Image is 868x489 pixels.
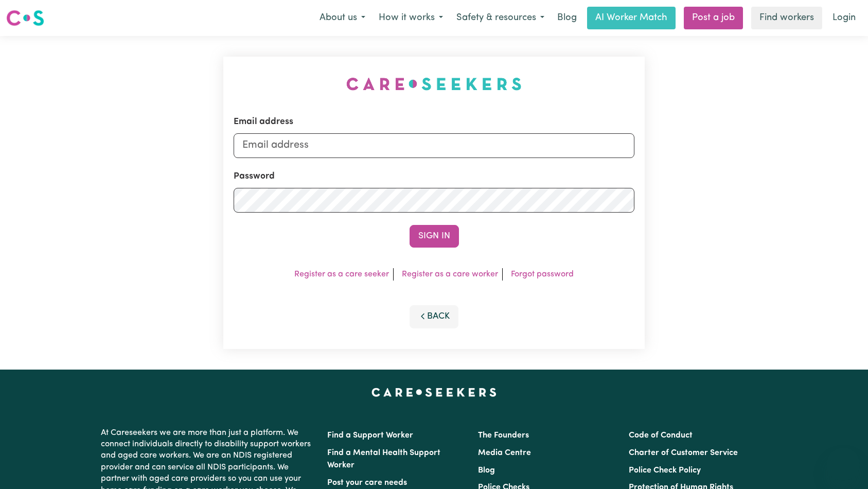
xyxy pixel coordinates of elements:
[629,466,701,475] a: Police Check Policy
[629,449,738,457] a: Charter of Customer Service
[587,7,676,29] a: AI Worker Match
[234,115,293,129] label: Email address
[6,6,44,30] a: Careseekers logo
[478,449,531,457] a: Media Centre
[294,270,389,278] a: Register as a care seeker
[827,448,860,481] iframe: Button to launch messaging window
[402,270,498,278] a: Register as a care worker
[410,305,459,328] button: Back
[629,431,693,440] a: Code of Conduct
[6,9,44,27] img: Careseekers logo
[826,7,862,29] a: Login
[313,7,372,29] button: About us
[234,133,635,158] input: Email address
[684,7,743,29] a: Post a job
[410,225,459,248] button: Sign In
[478,466,495,475] a: Blog
[551,7,583,29] a: Blog
[234,170,275,183] label: Password
[327,449,440,469] a: Find a Mental Health Support Worker
[372,7,450,29] button: How it works
[478,431,529,440] a: The Founders
[371,388,497,396] a: Careseekers home page
[511,270,574,278] a: Forgot password
[751,7,822,29] a: Find workers
[450,7,551,29] button: Safety & resources
[327,479,407,487] a: Post your care needs
[327,431,413,440] a: Find a Support Worker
